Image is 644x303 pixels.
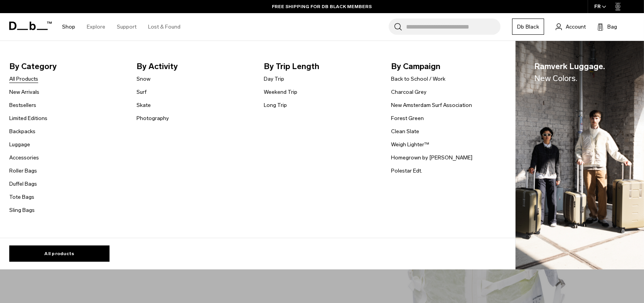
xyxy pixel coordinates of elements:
[566,23,586,31] span: Account
[9,167,37,175] a: Roller Bags
[9,180,37,188] a: Duffel Bags
[391,114,424,122] a: Forest Green
[9,154,39,162] a: Accessories
[9,101,36,109] a: Bestsellers
[9,114,47,122] a: Limited Editions
[9,127,35,135] a: Backpacks
[607,23,617,31] span: Bag
[556,22,586,31] a: Account
[9,75,38,83] a: All Products
[391,167,422,175] a: Polestar Edt.
[264,75,284,83] a: Day Trip
[148,13,180,41] a: Lost & Found
[9,60,124,73] span: By Category
[9,140,30,149] a: Luggage
[391,60,506,73] span: By Campaign
[391,140,429,149] a: Weigh Lighter™
[391,101,472,109] a: New Amsterdam Surf Association
[56,13,186,41] nav: Main Navigation
[137,101,151,109] a: Skate
[516,41,644,270] a: Ramverk Luggage.New Colors. Db
[9,206,35,214] a: Sling Bags
[62,13,75,41] a: Shop
[391,75,445,83] a: Back to School / Work
[137,75,150,83] a: Snow
[516,41,644,270] img: Db
[264,88,297,96] a: Weekend Trip
[87,13,105,41] a: Explore
[512,19,544,35] a: Db Black
[9,193,34,201] a: Tote Bags
[137,60,251,73] span: By Activity
[117,13,137,41] a: Support
[9,88,39,96] a: New Arrivals
[137,114,169,122] a: Photography
[391,88,427,96] a: Charcoal Grey
[391,127,419,135] a: Clean Slate
[534,73,577,83] span: New Colors.
[9,245,110,262] a: All products
[391,154,472,162] a: Homegrown by [PERSON_NAME]
[272,3,372,10] a: FREE SHIPPING FOR DB BLACK MEMBERS
[597,22,617,31] button: Bag
[264,101,287,109] a: Long Trip
[137,88,147,96] a: Surf
[534,60,605,85] span: Ramverk Luggage.
[264,60,379,73] span: By Trip Length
